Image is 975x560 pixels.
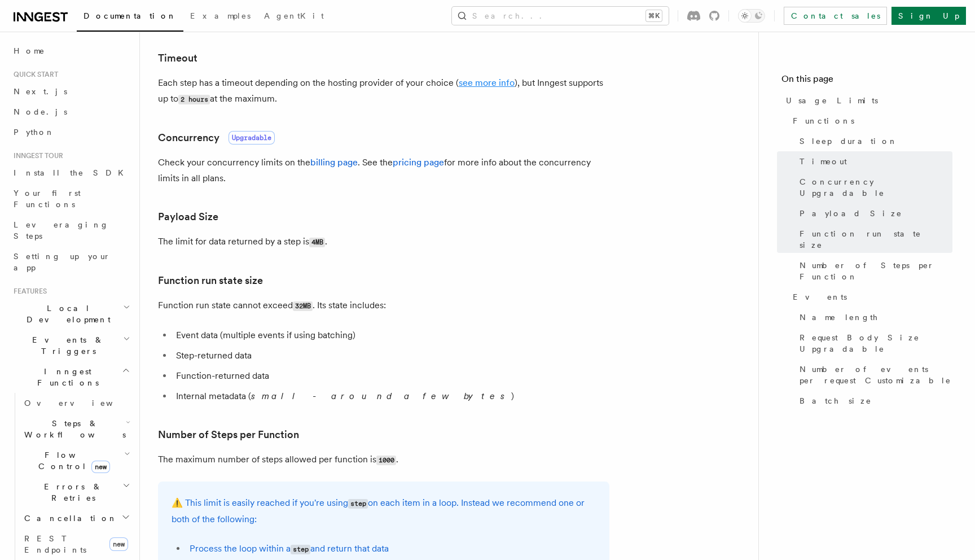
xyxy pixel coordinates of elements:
[14,107,67,116] span: Node.js
[20,508,133,528] button: Cancellation
[14,128,55,137] span: Python
[795,172,952,203] a: Concurrency Upgradable
[795,203,952,224] a: Payload Size
[190,11,251,20] span: Examples
[793,115,854,126] span: Functions
[9,151,63,160] span: Inngest tour
[795,359,952,391] a: Number of events per request Customizable
[9,41,133,61] a: Home
[9,102,133,122] a: Node.js
[183,3,257,30] a: Examples
[24,534,86,554] span: REST Endpoints
[795,131,952,151] a: Sleep duration
[9,246,133,278] a: Setting up your app
[77,3,183,32] a: Documentation
[158,155,609,186] p: Check your concurrency limits on the . See the for more info about the concurrency limits in all ...
[9,298,133,330] button: Local Development
[800,135,898,147] span: Sleep duration
[795,327,952,359] a: Request Body Size Upgradable
[800,332,952,355] span: Request Body Size Upgradable
[20,513,117,524] span: Cancellation
[784,7,887,25] a: Contact sales
[9,70,58,79] span: Quick start
[9,361,133,393] button: Inngest Functions
[158,50,197,66] a: Timeout
[9,303,123,325] span: Local Development
[14,220,109,240] span: Leveraging Steps
[173,348,609,364] li: Step-returned data
[9,215,133,246] a: Leveraging Steps
[158,209,218,225] a: Payload Size
[795,255,952,287] a: Number of Steps per Function
[91,461,110,473] span: new
[891,7,966,25] a: Sign Up
[793,291,847,303] span: Events
[452,7,669,25] button: Search...⌘K
[646,10,662,21] kbd: ⌘K
[795,391,952,411] a: Batch size
[800,228,952,251] span: Function run state size
[800,364,952,386] span: Number of events per request Customizable
[9,334,123,357] span: Events & Triggers
[264,11,324,20] span: AgentKit
[14,189,81,209] span: Your first Functions
[9,183,133,215] a: Your first Functions
[20,449,124,472] span: Flow Control
[158,452,609,468] p: The maximum number of steps allowed per function is .
[229,131,275,145] span: Upgradable
[800,260,952,282] span: Number of Steps per Function
[14,45,45,56] span: Home
[14,252,111,272] span: Setting up your app
[800,312,879,323] span: Name length
[800,208,902,219] span: Payload Size
[738,9,765,23] button: Toggle dark mode
[20,393,133,413] a: Overview
[158,427,299,443] a: Number of Steps per Function
[9,163,133,183] a: Install the SDK
[20,413,133,445] button: Steps & Workflows
[158,273,263,288] a: Function run state size
[781,90,952,111] a: Usage Limits
[173,388,609,404] li: Internal metadata ( )
[84,11,177,20] span: Documentation
[251,391,511,401] em: small - around a few bytes
[800,156,847,167] span: Timeout
[800,176,952,199] span: Concurrency Upgradable
[9,122,133,142] a: Python
[20,418,126,440] span: Steps & Workflows
[293,301,313,311] code: 32MB
[20,476,133,508] button: Errors & Retries
[173,368,609,384] li: Function-returned data
[376,456,396,465] code: 1000
[173,327,609,343] li: Event data (multiple events if using batching)
[158,234,609,250] p: The limit for data returned by a step is .
[800,395,872,406] span: Batch size
[9,330,133,361] button: Events & Triggers
[393,157,444,168] a: pricing page
[24,399,140,408] span: Overview
[20,445,133,476] button: Flow Controlnew
[788,287,952,307] a: Events
[20,528,133,560] a: REST Endpointsnew
[310,157,358,168] a: billing page
[178,95,210,104] code: 2 hours
[186,541,596,557] li: Process the loop within a and return that data
[172,495,596,527] p: ⚠️ This limit is easily reached if you're using on each item in a loop. Instead we recommend one ...
[795,307,952,327] a: Name length
[14,168,130,177] span: Install the SDK
[9,81,133,102] a: Next.js
[795,224,952,255] a: Function run state size
[9,366,122,388] span: Inngest Functions
[109,537,128,551] span: new
[158,297,609,314] p: Function run state cannot exceed . Its state includes:
[9,287,47,296] span: Features
[788,111,952,131] a: Functions
[291,545,310,554] code: step
[309,238,325,247] code: 4MB
[20,481,122,504] span: Errors & Retries
[786,95,878,106] span: Usage Limits
[459,77,515,88] a: see more info
[158,130,275,146] a: ConcurrencyUpgradable
[348,499,368,509] code: step
[781,72,952,90] h4: On this page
